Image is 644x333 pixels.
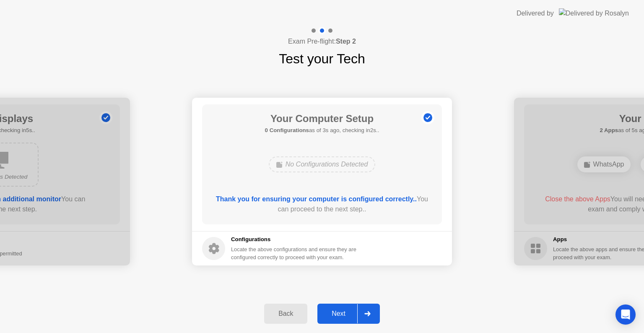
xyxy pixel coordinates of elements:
div: No Configurations Detected [269,156,376,172]
b: Thank you for ensuring your computer is configured correctly.. [216,195,417,203]
button: Back [264,304,307,324]
div: Open Intercom Messenger [615,304,636,325]
b: 0 Configurations [265,127,309,133]
div: Delivered by [517,8,554,18]
div: You can proceed to the next step.. [214,194,430,214]
div: Locate the above configurations and ensure they are configured correctly to proceed with your exam. [231,245,358,261]
button: Next [317,304,380,324]
h4: Exam Pre-flight: [288,36,356,47]
div: Next [320,310,357,317]
h1: Your Computer Setup [265,111,379,126]
h5: as of 3s ago, checking in2s.. [265,126,379,135]
h5: Configurations [231,235,358,244]
h1: Test your Tech [279,49,365,69]
img: Delivered by Rosalyn [559,8,629,18]
div: Back [267,310,305,317]
b: Step 2 [336,38,356,45]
